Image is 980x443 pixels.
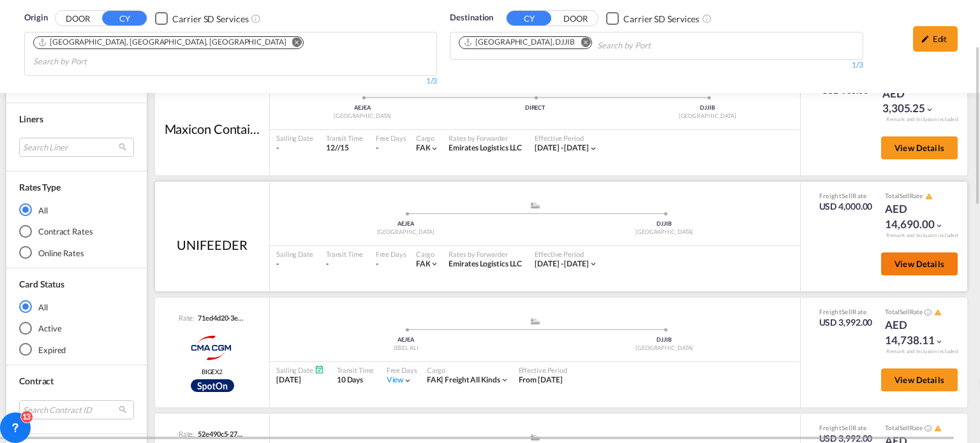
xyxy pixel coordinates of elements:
md-icon: assets/icons/custom/ship-fill.svg [528,318,543,324]
div: Rates Type [19,181,61,194]
div: Sailing Date [276,365,324,375]
div: Rates by Forwarder [449,133,522,143]
div: Transit Time [337,365,374,375]
md-icon: icon-chevron-down [430,259,439,268]
md-icon: Schedules Available [315,365,324,374]
div: Emirates Logistics LLC [449,143,522,154]
div: Sailing Date [276,133,313,143]
div: Free Days [387,365,417,375]
span: BIGEX2 [202,367,223,376]
div: Effective Period [535,249,598,259]
button: icon-alert [924,192,933,201]
md-radio-button: Online Rates [19,247,134,259]
span: | [441,375,443,384]
div: Free Days [376,133,406,143]
div: [GEOGRAPHIC_DATA] [276,112,449,120]
div: DJJIB [535,220,794,228]
div: 12//15 [326,143,363,154]
md-chips-wrap: Chips container. Use arrow keys to select chips. [457,33,724,56]
span: Sell [900,192,910,200]
input: Search by Port [597,36,718,56]
div: freight all kinds [427,375,500,386]
div: 1/3 [450,60,863,71]
span: View Details [895,259,944,269]
div: Rollable available [191,379,234,392]
button: View Details [881,252,958,275]
md-checkbox: Checkbox No Ink [155,11,248,25]
span: [DATE] - [DATE] [535,143,589,152]
div: [GEOGRAPHIC_DATA] [621,112,794,120]
div: Freight Rate [819,423,873,432]
div: Total Rate [885,191,949,201]
button: Spot Rates are dynamic & can fluctuate with time [923,308,932,317]
button: View Details [881,368,958,391]
span: Emirates Logistics LLC [449,259,522,268]
button: CY [507,11,551,25]
div: Remark and Inclusion included [877,232,967,239]
div: - [276,143,313,154]
div: DIRECT [449,104,621,112]
md-icon: icon-chevron-down [403,376,412,385]
div: Djibouti, DJJIB [463,37,575,48]
span: Origin [24,11,47,24]
span: Rate: [179,429,195,439]
div: AEJEA [276,336,535,344]
button: Spot Rates are dynamic & can fluctuate with time [923,424,932,433]
div: DJJIB [621,104,794,112]
md-icon: icon-alert [925,192,933,200]
md-icon: icon-alert [934,425,942,432]
div: Cargo [427,365,509,375]
md-radio-button: All [19,203,134,216]
div: AED 3,305.25 [882,86,946,117]
md-icon: icon-chevron-down [925,105,934,114]
div: JEBEL ALI [276,344,535,352]
div: Press delete to remove this chip. [463,37,577,48]
img: CMACGM Spot [180,332,244,364]
span: Sell [900,424,910,432]
md-icon: icon-alert [934,309,942,316]
div: USD 4,000.00 [819,200,873,213]
div: AEJEA [276,104,449,112]
div: Free Days [376,249,406,259]
input: Search by Port [33,52,154,72]
img: CMA_CGM_Spot.png [191,379,234,392]
div: Rates by Forwarder [449,249,522,259]
button: icon-alert [933,424,942,433]
div: Sailing Date [276,249,313,259]
md-icon: icon-pencil [921,34,930,43]
div: AED 14,738.11 [885,317,949,348]
md-icon: icon-chevron-down [589,144,598,153]
span: View Details [895,143,944,153]
div: 52e490c5-2717-4591-9e4c-c414274c250b.b6fa6746-26bc-3c04-ac61-6c4197837868 [195,429,246,439]
div: Total Rate [885,423,949,433]
span: Sell [842,308,852,316]
div: 01 Aug 2025 - 31 Aug 2025 [535,143,589,154]
div: [GEOGRAPHIC_DATA] [276,228,535,236]
div: 10 Days [337,375,374,386]
md-icon: icon-chevron-down [935,221,944,230]
div: DJJIB [535,336,794,344]
md-icon: icon-chevron-down [589,259,598,268]
div: [DATE] [276,375,324,386]
div: Freight Rate [819,191,873,200]
span: Sell [842,424,852,432]
div: - [376,143,378,154]
div: icon-pencilEdit [913,26,958,52]
div: Remark and Inclusion included [877,116,967,123]
md-icon: icon-chevron-down [430,144,439,153]
span: Sell [900,308,910,316]
div: Effective Period [519,365,567,375]
button: CY [102,11,147,25]
md-radio-button: All [19,300,134,313]
span: Emirates Logistics LLC [449,143,522,152]
button: DOOR [553,11,598,26]
div: - [276,259,313,270]
div: Port of Jebel Ali, Jebel Ali, AEJEA [38,37,286,48]
md-icon: icon-chevron-down [935,337,944,346]
div: [GEOGRAPHIC_DATA] [535,344,794,352]
div: Freight Rate [819,307,873,316]
md-chips-wrap: Chips container. Use arrow keys to select chips. [31,33,430,72]
md-icon: icon-chevron-down [500,375,509,384]
span: From [DATE] [519,375,563,384]
span: FAK [427,375,445,384]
